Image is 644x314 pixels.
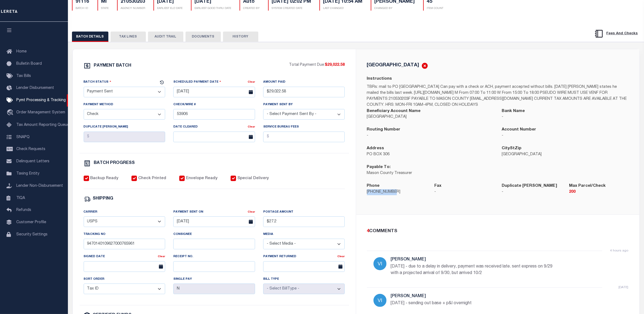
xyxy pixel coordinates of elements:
p: SYSTEM CREATED DATE [272,7,311,11]
button: HISTORY [223,32,258,42]
label: CityStZip [502,145,522,152]
p: CHANGED BY [375,7,415,11]
button: Fees And Checks [592,28,640,39]
p: Mason County Treasurer [367,170,494,176]
p: [DATE] - due to a delay in delivery, payment was received late. sent express on 9/29 with a proje... [391,263,554,276]
label: Check/Wire # [173,102,196,107]
label: Routing Number [367,127,401,133]
label: Payable To: [367,164,391,170]
input: $ [263,87,345,97]
label: Payment Method [84,102,114,107]
input: $ [84,132,165,142]
label: Carrier [84,210,98,214]
span: Home [16,50,27,54]
label: Account Number [502,127,536,133]
img: Villatoro-Benitez, Andres [373,294,387,307]
a: Clear [248,81,255,83]
span: Customer Profile [16,220,46,224]
span: Tax Amount Reporting Queue [16,123,69,127]
label: Bill Type [263,277,279,282]
span: 4 [367,229,369,234]
span: SNAPQ [16,135,30,139]
p: TBRs: mail to PO [GEOGRAPHIC_DATA] Can pay with a check or ACH, payment accepted without bills. [... [367,84,629,108]
p: 4 hours ago [610,248,629,253]
a: Clear [158,255,165,258]
h5: [PERSON_NAME] [391,257,554,262]
label: Bank Name [502,108,525,114]
label: Batch Status [84,79,111,85]
label: Special Delivery [237,176,269,182]
i: travel_explore [7,109,15,116]
span: Tax Bills [16,74,31,78]
label: Address [367,145,384,152]
span: TIQA [16,196,25,200]
p: EARLIEST GOOD THRU DATE [195,7,231,11]
span: Delinquent Letters [16,160,49,163]
label: Amount Paid [263,80,285,85]
a: Clear [248,211,255,213]
input: $ [263,216,345,227]
p: [PHONE_NUMBER] [367,189,426,195]
p: CREATED BY [243,7,260,11]
label: Sort Order [84,277,105,282]
button: BATCH DETAILS [72,32,108,42]
h5: [PERSON_NAME] [391,294,554,299]
label: Backup Ready [90,176,118,182]
label: Receipt No. [173,254,193,259]
span: Bulletin Board [16,62,42,66]
label: Envelope Ready [186,176,218,182]
label: Duplicate [PERSON_NAME] [84,125,128,129]
span: Refunds [16,208,31,212]
p: - [502,114,629,120]
span: $29,022.58 [325,63,345,67]
label: Date Cleared [173,125,198,129]
label: Phone [367,183,380,189]
button: TAX LINES [111,32,146,42]
p: - [502,189,561,195]
label: Duplicate [PERSON_NAME] [502,183,557,189]
p: BATCH ID [76,7,89,11]
p: AGENCY NUMBER [121,7,145,11]
h6: PAYMENT BATCH [94,64,131,68]
span: Taxing Entity [16,172,39,176]
p: STATE [101,7,109,11]
input: $ [263,132,345,142]
p: Total Payment Due: [289,62,345,68]
label: Scheduled Payment Date [173,79,221,85]
button: AUDIT TRAIL [148,32,183,42]
label: Media [263,232,273,237]
p: PO BOX 306 [367,152,494,158]
p: 200 [569,189,628,195]
a: Clear [337,255,345,258]
label: Beneficiary Account Name [367,108,421,114]
span: Pymt Processing & Tracking [16,98,66,102]
span: Security Settings [16,233,48,237]
h6: BATCH PROGRESS [94,161,135,165]
label: Consignee [173,232,192,237]
label: Single Pay [173,277,192,282]
p: - [502,133,629,139]
h5: [GEOGRAPHIC_DATA] [367,63,419,68]
label: Payment Sent On [173,210,203,214]
label: Signed Date [84,254,105,259]
label: Payment Sent By [263,102,293,107]
p: LAST CHANGED [323,7,363,11]
span: Check Requests [16,147,45,151]
p: [DATE] [619,285,629,290]
span: Order Management System [16,111,65,114]
button: DOCUMENTS [186,32,221,42]
p: - [434,189,494,195]
p: ITEM COUNT [427,7,444,11]
label: Payment Returned [263,254,296,259]
p: [GEOGRAPHIC_DATA] [367,114,494,120]
p: - [367,133,494,139]
img: Villatoro-Benitez, Andres [373,257,387,270]
label: Fax [434,183,441,189]
label: Tracking No [84,232,106,237]
label: Check Printed [138,176,166,182]
p: EARLIEST ELD DATE [157,7,183,11]
span: Lender Non-Disbursement [16,184,63,188]
label: Instructions [367,76,392,82]
label: Postage Amount [263,210,293,214]
span: Lender Disbursement [16,86,54,90]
